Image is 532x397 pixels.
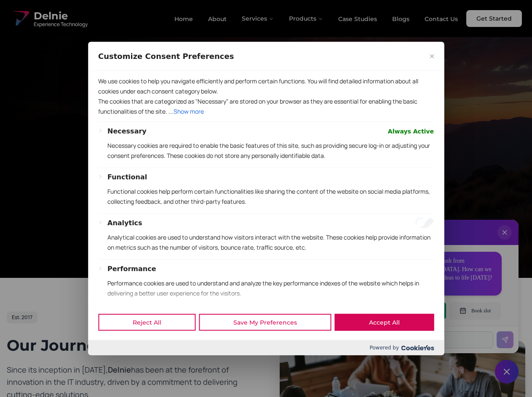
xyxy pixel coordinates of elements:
[174,106,204,116] button: Show more
[88,340,444,355] div: Powered by
[334,314,434,331] button: Accept All
[98,76,434,96] p: We use cookies to help you navigate efficiently and perform certain functions. You will find deta...
[98,96,434,116] p: The cookies that are categorized as "Necessary" are stored on your browser as they are essential ...
[107,218,142,228] button: Analytics
[401,345,434,350] img: Cookieyes logo
[107,140,434,160] p: Necessary cookies are required to enable the basic features of this site, such as providing secur...
[199,314,331,331] button: Save My Preferences
[430,54,434,58] img: Close
[107,126,147,136] button: Necessary
[107,278,434,298] p: Performance cookies are used to understand and analyze the key performance indexes of the website...
[415,218,434,228] input: Enable Analytics
[107,232,434,252] p: Analytical cookies are used to understand how visitors interact with the website. These cookies h...
[98,51,234,61] span: Customize Consent Preferences
[107,172,147,182] button: Functional
[98,314,195,331] button: Reject All
[107,264,156,274] button: Performance
[388,126,434,136] span: Always Active
[107,186,434,206] p: Functional cookies help perform certain functionalities like sharing the content of the website o...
